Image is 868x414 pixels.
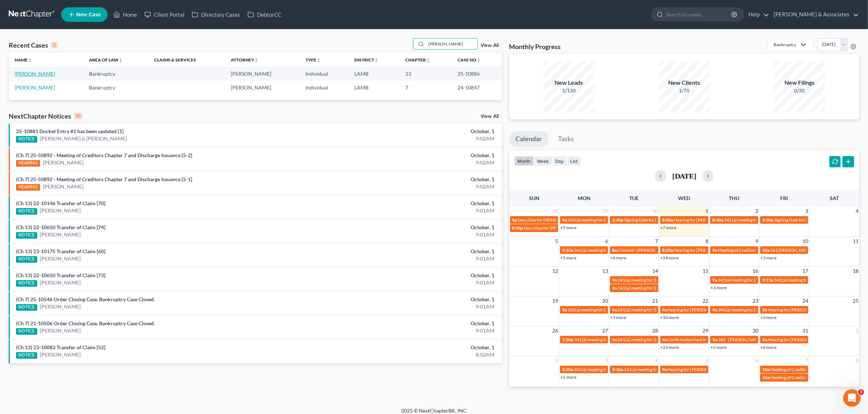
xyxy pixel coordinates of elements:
span: 8:25a [662,247,673,253]
span: 15 [702,267,709,275]
i: unfold_more [426,58,430,63]
a: [PERSON_NAME] [40,279,81,286]
div: NOTICE [16,232,37,239]
div: October, 1 [340,296,494,303]
a: [PERSON_NAME] & Associates [770,8,859,21]
span: 9a [712,337,717,342]
span: 28 [552,207,559,215]
span: 25 [852,296,859,305]
i: unfold_more [316,58,321,63]
div: 8:02AM [340,351,494,358]
div: 10 [74,113,82,119]
span: 9a [562,307,567,313]
i: unfold_more [476,58,481,63]
input: Search by name... [666,8,732,21]
h3: Monthly Progress [509,42,561,51]
span: 341 [PERSON_NAME] [770,247,813,253]
a: +7 more [661,225,677,230]
a: [PERSON_NAME] [40,231,81,238]
a: (Ch 13) 23-10175 Transfer of Claim [60] [16,248,105,254]
span: 8a [612,247,617,253]
td: LAMB [349,67,400,80]
a: Case Nounfold_more [458,57,481,63]
span: Confirmation hearing for [PERSON_NAME] & [PERSON_NAME]-[PERSON_NAME] [668,337,825,342]
a: +2 more [711,345,727,350]
span: 29 [702,326,709,335]
a: Typeunfold_more [305,57,321,63]
div: October, 1 [340,248,494,255]
a: [PERSON_NAME] [40,207,81,214]
i: unfold_more [118,58,123,63]
span: Docs Due for [PERSON_NAME] & [PERSON_NAME] [518,217,617,223]
span: 341(a) meeting for [PERSON_NAME] [618,285,688,291]
span: New Case [76,12,101,17]
a: +23 more [661,345,679,350]
span: Sun [529,195,540,201]
a: +6 more [760,345,776,350]
div: NextChapter Notices [9,112,82,120]
span: 8 [855,356,859,365]
a: Nameunfold_more [15,57,32,63]
div: 9:02AM [340,183,494,190]
div: 9:02AM [340,135,494,142]
a: Client Portal [141,8,188,21]
iframe: Intercom live chat [843,389,861,407]
span: 26 [552,326,559,335]
a: [PERSON_NAME] [40,303,81,310]
div: Recent Cases [9,41,58,49]
a: (Ch 13) 22-10146 Transfer of Claim [70] [16,200,105,206]
a: +6 more [610,255,626,260]
span: 8:30p [512,225,523,231]
span: 341(a) meeting for [PERSON_NAME] & [PERSON_NAME] [574,337,683,342]
div: New Filings [774,79,825,87]
span: 30 [752,326,759,335]
a: +3 more [760,315,776,320]
td: 25-10886 [452,67,502,80]
span: 10a [762,375,770,380]
span: 10a [762,367,770,372]
div: 1/120 [544,87,595,94]
span: 341 - [PERSON_NAME] [718,337,763,342]
span: 10a [762,247,770,253]
td: 13 [400,67,452,80]
span: 23 [752,296,759,305]
span: 2:30p [612,217,623,223]
span: Hearing for [PERSON_NAME] & [PERSON_NAME] [668,307,763,313]
div: October, 1 [340,224,494,231]
span: Mon [578,195,591,201]
a: +5 more [560,374,576,380]
div: 9:01AM [340,279,494,286]
span: 9a [562,217,567,223]
div: HEARING [16,184,40,191]
td: [PERSON_NAME] [225,81,299,94]
span: 19 [552,296,559,305]
span: Meeting of Creditors for [PERSON_NAME] [770,367,851,372]
a: +54 more [661,255,679,260]
span: Docs Due for [PERSON_NAME] [524,225,584,231]
span: 4 [655,356,659,365]
span: 341(a) meeting for [PERSON_NAME] & [PERSON_NAME] [624,367,733,372]
div: October, 1 [340,344,494,351]
a: (Ch 7) 25-50892 - Meeting of Creditors Chapter 7 and Discharge Issuance [5-1] [16,176,192,182]
div: October, 1 [340,176,494,183]
a: View All [481,114,499,119]
i: unfold_more [28,58,32,63]
div: NOTICE [16,352,37,359]
div: 9:02AM [340,159,494,166]
span: 1:30p [562,337,573,342]
td: 7 [400,81,452,94]
span: Hearing for [PERSON_NAME] & [PERSON_NAME] [674,217,770,223]
span: 3 [805,207,809,215]
a: Home [110,8,141,21]
td: 24-10847 [452,81,502,94]
a: 25-10881 Docket Entry #1 has been updated [1] [16,128,124,134]
h2: [DATE] [672,172,696,180]
a: DebtorCC [244,8,285,21]
input: Search by name... [427,39,478,49]
span: 21 [652,296,659,305]
span: 12 [552,267,559,275]
span: 28 [652,326,659,335]
span: 9:30a [612,367,623,372]
span: 341(a) meeting for [PERSON_NAME] [718,277,788,283]
span: Meeting of Creditors for [PERSON_NAME] [718,247,799,253]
